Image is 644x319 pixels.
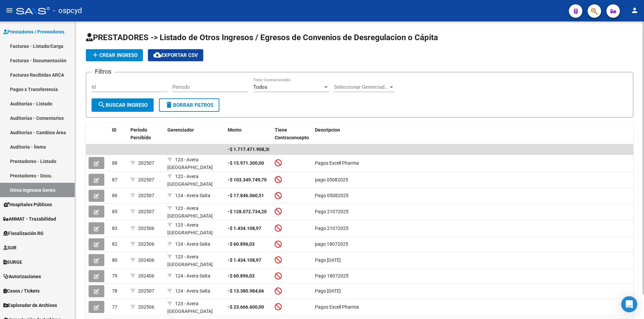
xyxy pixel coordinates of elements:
[315,193,348,198] span: Pago 05082025
[112,226,117,231] span: 83
[228,127,241,133] span: Monto
[112,304,117,310] span: 77
[112,127,116,133] span: ID
[228,160,264,166] strong: -$ 15.971.300,00
[315,177,348,182] span: pago 05082025
[138,273,154,278] span: 202406
[167,206,213,219] span: 123 - Avera [GEOGRAPHIC_DATA]
[130,127,151,140] span: Período Percibido
[621,296,637,312] div: Open Intercom Messenger
[315,226,348,231] span: Pago 21072025
[91,51,99,59] mat-icon: add
[175,241,210,247] span: 124 - Avera Salta
[225,123,272,145] datatable-header-cell: Monto
[315,304,359,310] span: Pagos Excell Pharma
[138,241,154,247] span: 202506
[3,258,22,266] span: SURGE
[112,241,117,247] span: 82
[148,49,203,61] button: Exportar CSV
[86,49,143,61] button: Crear Ingreso
[128,123,165,145] datatable-header-cell: Período Percibido
[92,67,115,76] h3: Filtros
[315,257,341,263] span: Pago 18/07/2025
[272,123,312,145] datatable-header-cell: Tiene Contraconcepto
[312,123,633,145] datatable-header-cell: Descripcion
[3,230,44,237] span: Fiscalización RG
[98,102,148,108] span: Buscar Ingreso
[165,102,213,108] span: Borrar Filtros
[112,177,117,182] span: 87
[334,84,388,90] span: Seleccionar Gerenciador
[175,193,210,198] span: 124 - Avera Salta
[3,273,41,280] span: Autorizaciones
[91,52,138,58] span: Crear Ingreso
[175,288,210,294] span: 124 - Avera Salta
[228,273,255,278] strong: -$ 60.896,03
[3,201,52,208] span: Hospitales Públicos
[315,127,340,133] span: Descripcion
[167,254,213,267] span: 123 - Avera [GEOGRAPHIC_DATA]
[253,84,267,90] span: Todos
[167,127,194,133] span: Gerenciador
[138,177,154,182] span: 202507
[153,52,198,58] span: Exportar CSV
[138,209,154,214] span: 202507
[153,51,161,59] mat-icon: cloud_download
[167,174,213,187] span: 123 - Avera [GEOGRAPHIC_DATA]
[3,215,56,223] span: ANMAT - Trazabilidad
[3,244,16,251] span: SUR
[138,304,154,310] span: 202506
[165,123,225,145] datatable-header-cell: Gerenciador
[109,123,128,145] datatable-header-cell: ID
[315,288,341,294] span: Pago 18/07/2025
[138,257,154,263] span: 202406
[138,193,154,198] span: 202507
[228,288,264,294] strong: -$ 13.380.984,66
[159,98,219,112] button: Borrar Filtros
[3,302,57,309] span: Explorador de Archivos
[315,160,359,166] span: Pagos Excell Pharma
[112,209,117,214] span: 85
[167,157,213,170] span: 123 - Avera [GEOGRAPHIC_DATA]
[112,193,117,198] span: 86
[228,147,271,152] span: -$ 1.717.471.908,30
[228,304,264,310] strong: -$ 23.666.600,00
[112,257,117,263] span: 80
[631,6,639,14] mat-icon: person
[3,28,64,35] span: Prestadores / Proveedores
[175,273,210,278] span: 124 - Avera Salta
[315,241,348,247] span: pago 18072025
[92,98,154,112] button: Buscar Ingreso
[315,273,348,278] span: Pago 18072025
[112,273,117,278] span: 79
[165,101,173,109] mat-icon: delete
[112,288,117,294] span: 78
[228,177,267,182] strong: -$ 103.349.749,70
[3,287,40,295] span: Casos / Tickets
[228,209,267,214] strong: -$ 128.072.734,20
[315,209,348,214] span: Pago 21072025
[138,288,154,294] span: 202507
[228,193,264,198] strong: -$ 17.846.060,51
[228,241,255,247] strong: -$ 60.896,03
[138,226,154,231] span: 202506
[228,226,261,231] strong: -$ 1.434.108,97
[228,257,261,263] strong: -$ 1.434.108,97
[86,33,438,42] span: PRESTADORES -> Listado de Otros Ingresos / Egresos de Convenios de Desregulacion o Cápita
[53,3,82,18] span: - ospcyd
[98,101,106,109] mat-icon: search
[167,222,213,235] span: 123 - Avera [GEOGRAPHIC_DATA]
[5,6,13,14] mat-icon: menu
[138,160,154,166] span: 202507
[167,301,213,314] span: 123 - Avera [GEOGRAPHIC_DATA]
[275,127,309,140] span: Tiene Contraconcepto
[112,160,117,166] span: 88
